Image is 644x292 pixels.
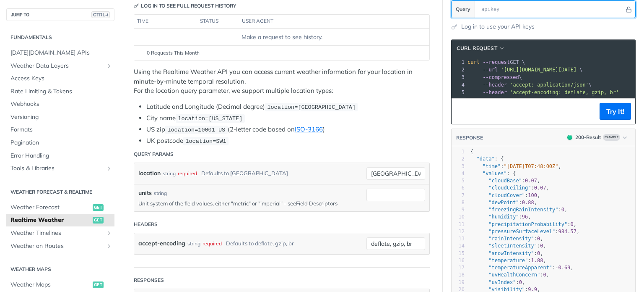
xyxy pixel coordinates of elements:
button: Show subpages for Weather on Routes [106,243,112,250]
button: Hide [624,5,633,13]
a: Rate Limiting & Tokens [6,85,114,98]
a: Pagination [6,137,114,149]
span: --header [483,82,507,88]
span: curl [467,59,480,65]
a: Versioning [6,111,114,124]
div: Defaults to [GEOGRAPHIC_DATA] [201,167,288,179]
span: "cloudCeiling" [488,185,531,191]
span: 0 [537,236,540,242]
label: accept-encoding [138,237,185,250]
label: units [138,189,152,197]
th: status [197,15,239,28]
div: string [187,237,200,250]
span: : , [470,229,579,234]
div: 4 [452,170,465,177]
span: GET \ [467,59,525,65]
div: 2 [452,66,466,74]
span: 0 [570,221,573,227]
span: { [470,149,473,155]
button: Query [452,1,475,18]
span: : , [470,243,546,249]
span: 0 Requests This Month [147,49,200,57]
span: : , [470,272,549,278]
span: location=[US_STATE] [178,116,242,122]
span: \ [467,67,583,73]
span: --url [483,67,498,73]
div: 1 [452,148,465,155]
h2: Fundamentals [6,34,114,41]
li: City name [146,113,430,123]
span: : , [470,163,561,169]
button: Show subpages for Weather Timelines [106,230,112,237]
a: Weather TimelinesShow subpages for Weather Timelines [6,227,114,239]
div: 7 [452,192,465,199]
div: 2 [452,155,465,163]
span: "time" [483,163,501,169]
button: Copy to clipboard [456,105,467,118]
button: Show subpages for Weather Data Layers [106,63,112,69]
div: 5 [452,177,465,184]
span: 0 [537,250,540,256]
a: Weather on RoutesShow subpages for Weather on Routes [6,240,114,253]
span: "precipitationProbability" [488,221,567,227]
a: Log in to use your API keys [461,22,535,31]
span: : , [470,265,574,271]
span: Rate Limiting & Tokens [10,87,112,96]
span: "values" [483,171,507,176]
span: : , [470,207,567,213]
span: --header [483,89,507,95]
div: string [154,189,167,197]
span: 96 [522,214,528,220]
a: Tools & LibrariesShow subpages for Tools & Libraries [6,162,114,175]
div: Responses [134,276,164,284]
div: required [203,237,222,250]
span: cURL Request [457,45,497,52]
p: Unit system of the field values, either "metric" or "imperial" - see [138,200,354,207]
span: \ [467,82,592,88]
span: : , [470,258,546,263]
span: location=SW1 [185,138,226,145]
div: Log in to see full request history [134,2,236,10]
span: Weather on Routes [10,242,104,250]
span: Example [603,134,620,141]
span: Versioning [10,113,112,121]
div: required [178,167,197,179]
span: "sleetIntensity" [488,243,537,249]
input: apikey [477,1,624,18]
span: "uvHealthConcern" [488,272,540,278]
span: Formats [10,126,112,134]
div: 3 [452,163,465,170]
span: "snowIntensity" [488,250,534,256]
span: : , [470,185,549,191]
div: 5 [452,89,466,96]
a: Realtime Weatherget [6,214,114,226]
span: 0.07 [525,178,537,184]
span: get [93,204,104,211]
span: Query [456,5,470,13]
span: 0 [519,279,522,285]
a: Field Descriptors [296,200,338,207]
span: location=10001 US [167,127,225,133]
div: 14 [452,242,465,250]
div: string [163,167,176,179]
li: Latitude and Longitude (Decimal degree) [146,102,430,112]
span: 1.88 [531,258,543,263]
span: Pagination [10,139,112,147]
span: : , [470,279,525,285]
span: "pressureSurfaceLevel" [488,229,555,234]
span: "temperature" [488,258,528,263]
span: : , [470,192,540,198]
div: 10 [452,213,465,221]
span: \ [467,74,522,80]
span: 200 [567,135,572,140]
p: Using the Realtime Weather API you can access current weather information for your location in mi... [134,67,430,96]
span: "rainIntensity" [488,236,534,242]
span: location=[GEOGRAPHIC_DATA] [267,104,356,110]
span: 0.69 [558,265,571,271]
div: 12 [452,228,465,235]
span: "uvIndex" [488,279,516,285]
div: 16 [452,257,465,264]
span: 984.57 [558,229,576,234]
div: 18 [452,271,465,279]
a: [DATE][DOMAIN_NAME] APIs [6,47,114,59]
